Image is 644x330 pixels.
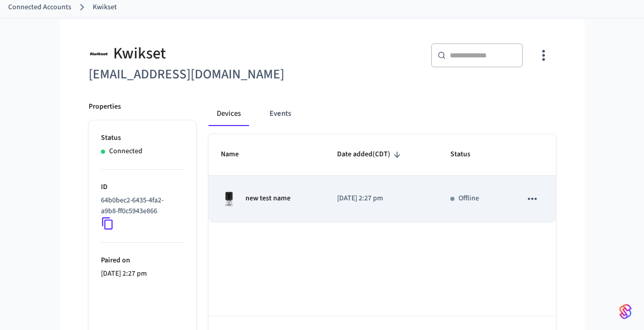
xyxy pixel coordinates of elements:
a: Kwikset [93,2,117,13]
p: [DATE] 2:27 pm [101,269,184,279]
h6: [EMAIL_ADDRESS][DOMAIN_NAME] [89,64,316,85]
a: Connected Accounts [8,2,71,13]
div: Kwikset [89,43,316,64]
button: Devices [209,101,249,126]
div: connected account tabs [209,101,556,126]
img: Kwikset Logo, Square [89,43,109,64]
p: Paired on [101,255,184,266]
img: SeamLogoGradient.69752ec5.svg [619,303,632,320]
p: 64b0bec2-6435-4fa2-a9b8-ff0c5943e866 [101,195,180,217]
button: Events [261,101,299,126]
span: Status [450,147,484,162]
p: new test name [245,193,290,204]
span: Date added(CDT) [337,147,404,162]
p: ID [101,182,184,193]
p: Connected [109,146,142,157]
p: Status [101,133,184,143]
span: Name [221,147,252,162]
p: Properties [89,101,121,112]
table: sticky table [209,134,556,222]
img: Kwikset Halo Touchscreen Wifi Enabled Smart Lock, Polished Chrome, Front [221,191,237,207]
p: [DATE] 2:27 pm [337,193,425,204]
p: Offline [459,193,479,204]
